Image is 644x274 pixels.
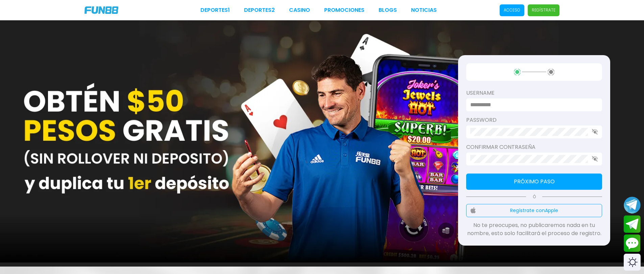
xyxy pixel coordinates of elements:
label: username [466,89,602,97]
button: Join telegram channel [624,196,641,214]
button: Regístrate conApple [466,204,602,217]
button: Contact customer service [624,234,641,252]
p: No te preocupes, no publicaremos nada en tu nombre, esto solo facilitará el proceso de registro. [466,221,602,237]
p: Acceso [504,7,520,13]
button: Próximo paso [466,174,602,190]
a: Deportes1 [200,6,230,14]
img: Company Logo [85,6,118,14]
p: Regístrate [532,7,555,13]
div: Switch theme [624,254,641,271]
a: BLOGS [379,6,397,14]
a: NOTICIAS [411,6,437,14]
button: Join telegram [624,215,641,233]
label: Confirmar contraseña [466,143,602,151]
a: Promociones [324,6,364,14]
a: CASINO [289,6,310,14]
label: password [466,116,602,124]
p: Ó [466,194,602,200]
a: Deportes2 [244,6,275,14]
